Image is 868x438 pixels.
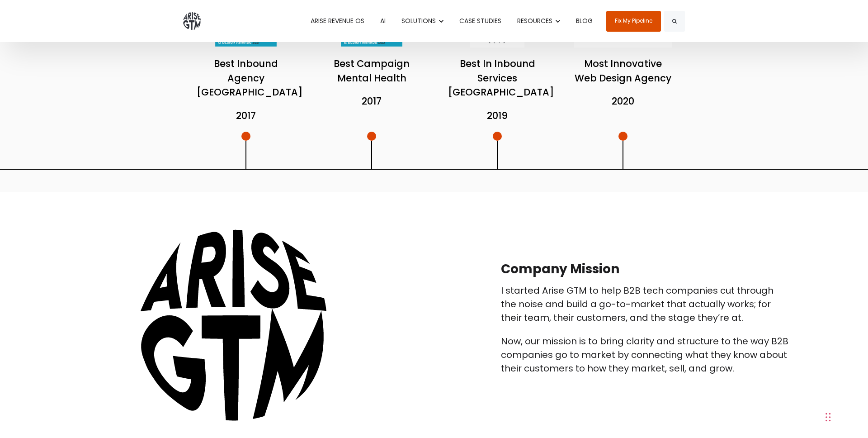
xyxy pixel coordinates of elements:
a: Fix My Pipeline [606,11,661,32]
iframe: Chat Widget [665,325,868,438]
button: Search [664,11,685,32]
div: Best In Inbound Services [GEOGRAPHIC_DATA] [448,57,547,100]
span: RESOURCES [517,16,552,25]
div: Best Campaign Mental Health [322,57,421,85]
div: 2017 [322,94,421,109]
div: 2020 [574,94,672,109]
p: Now, our mission is to bring clarity and structure to the way B2B companies go to market by conne... [501,334,789,375]
p: I started Arise GTM to help B2B tech companies cut through the noise and build a go-to-market tha... [501,284,789,324]
div: 2017 [197,109,295,123]
div: Most Innovative Web Design Agency [574,57,672,85]
span: SOLUTIONS [401,16,436,25]
h2: Company Mission [501,261,789,278]
div: Drag [826,404,831,431]
div: Best Inbound Agency [GEOGRAPHIC_DATA] [197,57,295,100]
div: 2019 [448,109,547,123]
img: ARISE GTM logo grey [183,12,201,30]
img: ARISE GTM logo [139,215,326,421]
